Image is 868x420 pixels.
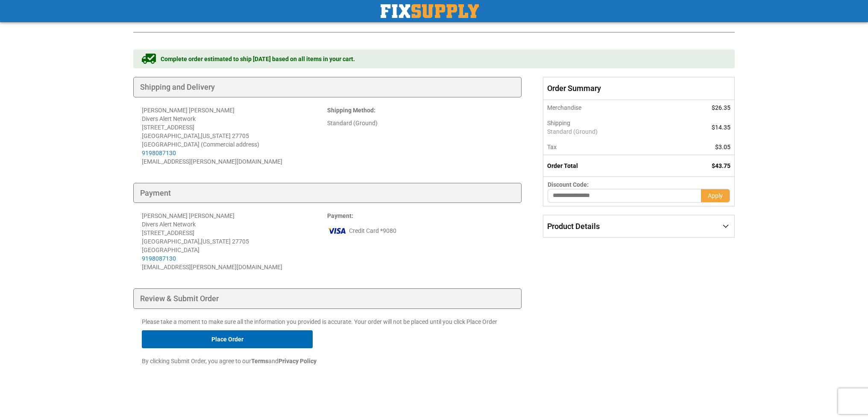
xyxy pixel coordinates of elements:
[142,330,313,348] button: Place Order
[327,212,352,219] span: Payment
[142,357,513,365] p: By clicking Submit Order, you agree to our and
[142,255,176,262] a: 9198087130
[327,119,513,127] div: Standard (Ground)
[547,127,670,136] span: Standard (Ground)
[142,317,513,326] p: Please take a moment to make sure all the information you provided is accurate. Your order will n...
[201,238,231,245] span: [US_STATE]
[327,107,375,114] strong: :
[712,104,730,111] span: $26.35
[715,144,730,150] span: $3.05
[327,107,374,114] span: Shipping Method
[381,4,479,18] a: store logo
[327,224,347,237] img: vi.png
[547,120,570,126] span: Shipping
[547,162,578,169] strong: Order Total
[133,5,735,23] h1: Check Out
[161,55,355,63] span: Complete order estimated to ship [DATE] based on all items in your cart.
[381,4,479,18] img: Fix Industrial Supply
[142,211,327,263] div: [PERSON_NAME] [PERSON_NAME] Divers Alert Network [STREET_ADDRESS] [GEOGRAPHIC_DATA] , 27705 [GEOG...
[142,264,282,270] span: [EMAIL_ADDRESS][PERSON_NAME][DOMAIN_NAME]
[548,181,589,188] span: Discount Code:
[543,100,674,115] th: Merchandise
[142,106,327,166] address: [PERSON_NAME] [PERSON_NAME] Divers Alert Network [STREET_ADDRESS] [GEOGRAPHIC_DATA] , 27705 [GEOG...
[327,212,353,219] strong: :
[133,183,522,203] div: Payment
[543,77,735,100] span: Order Summary
[543,139,674,155] th: Tax
[133,77,522,97] div: Shipping and Delivery
[712,124,730,131] span: $14.35
[712,162,730,169] span: $43.75
[201,132,231,139] span: [US_STATE]
[708,192,723,199] span: Apply
[701,189,730,203] button: Apply
[142,150,176,156] a: 9198087130
[547,222,600,231] span: Product Details
[279,358,317,364] strong: Privacy Policy
[133,288,522,309] div: Review & Submit Order
[327,224,513,237] div: Credit Card *9080
[251,358,268,364] strong: Terms
[142,158,282,165] span: [EMAIL_ADDRESS][PERSON_NAME][DOMAIN_NAME]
